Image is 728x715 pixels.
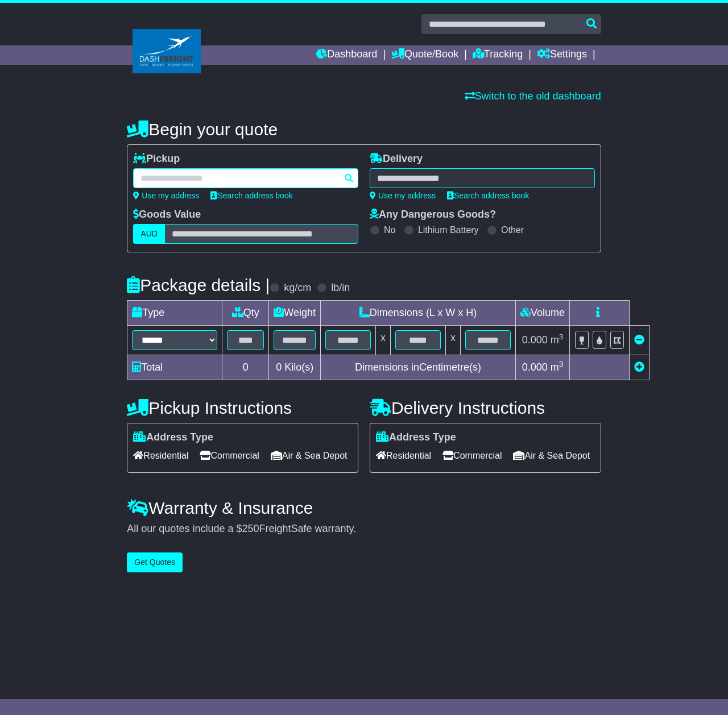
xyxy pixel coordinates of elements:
span: Air & Sea Depot [513,447,590,464]
td: Dimensions in Centimetre(s) [321,355,516,380]
label: Address Type [133,431,213,444]
span: 0.000 [522,334,548,346]
sup: 3 [559,360,564,368]
span: Residential [376,447,431,464]
h4: Begin your quote [127,120,601,139]
h4: Warranty & Insurance [127,498,601,517]
span: 250 [242,523,259,534]
label: No [384,225,395,235]
label: kg/cm [284,282,311,294]
td: Weight [269,301,321,326]
span: Commercial [442,447,502,464]
button: Get Quotes [127,552,183,572]
label: AUD [133,224,165,244]
a: Dashboard [316,45,377,65]
td: Type [127,301,222,326]
span: Air & Sea Depot [271,447,348,464]
span: m [551,334,564,346]
a: Quote/Book [391,45,458,65]
td: Total [127,355,222,380]
label: Delivery [370,153,423,165]
span: 0.000 [522,361,548,373]
a: Use my address [370,191,436,200]
label: Any Dangerous Goods? [370,209,496,221]
label: Goods Value [133,209,201,221]
a: Search address book [210,191,292,200]
a: Search address book [447,191,529,200]
a: Settings [537,45,587,65]
label: Pickup [133,153,180,165]
h4: Pickup Instructions [127,398,358,417]
div: All our quotes include a $ FreightSafe warranty. [127,523,601,535]
td: x [446,326,461,355]
a: Remove this item [634,334,644,346]
label: Address Type [376,431,456,444]
td: 0 [222,355,269,380]
label: lb/in [331,282,350,294]
a: Add new item [634,361,644,373]
typeahead: Please provide city [133,168,358,188]
sup: 3 [559,332,564,341]
td: Dimensions (L x W x H) [321,301,516,326]
label: Lithium Battery [418,225,479,235]
span: Commercial [200,447,259,464]
td: x [376,326,391,355]
a: Switch to the old dashboard [465,90,601,102]
span: m [551,361,564,373]
td: Kilo(s) [269,355,321,380]
h4: Package details | [127,276,270,294]
span: Residential [133,447,188,464]
label: Other [501,225,524,235]
td: Qty [222,301,269,326]
a: Tracking [473,45,523,65]
td: Volume [516,301,570,326]
a: Use my address [133,191,199,200]
span: 0 [276,361,282,373]
h4: Delivery Instructions [370,398,601,417]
